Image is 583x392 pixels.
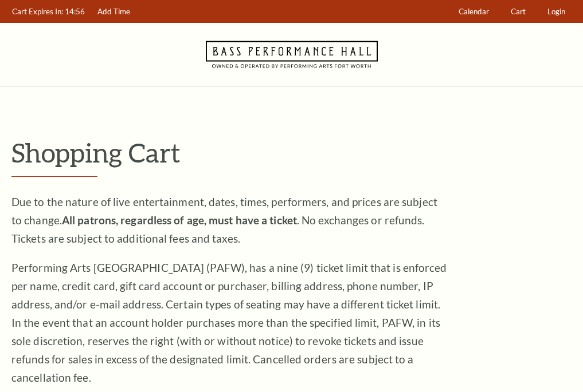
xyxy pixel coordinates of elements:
[11,195,437,245] span: Due to the nature of live entertainment, dates, times, performers, and prices are subject to chan...
[511,7,526,16] span: Cart
[11,138,572,167] p: Shopping Cart
[92,1,136,23] a: Add Time
[62,213,297,227] strong: All patrons, regardless of age, must have a ticket
[12,7,63,16] span: Cart Expires In:
[542,1,571,23] a: Login
[547,7,565,16] span: Login
[11,259,447,387] p: Performing Arts [GEOGRAPHIC_DATA] (PAFW), has a nine (9) ticket limit that is enforced per name, ...
[453,1,495,23] a: Calendar
[65,7,85,16] span: 14:56
[459,7,489,16] span: Calendar
[506,1,531,23] a: Cart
